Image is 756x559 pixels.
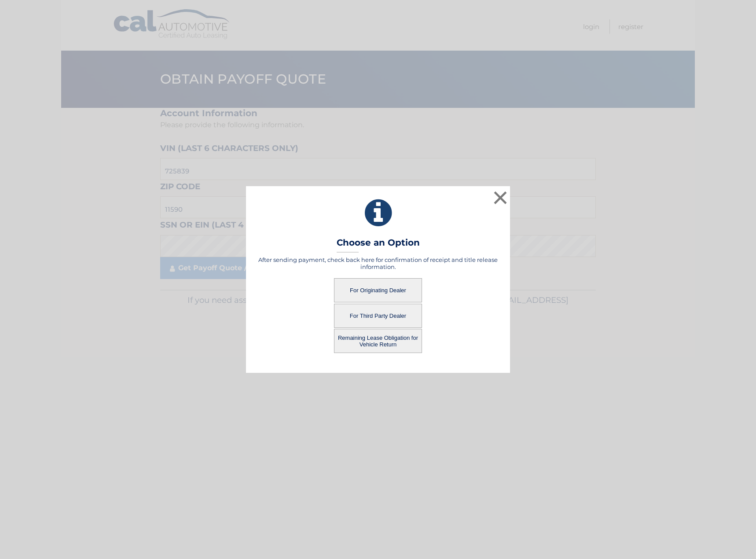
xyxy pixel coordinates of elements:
[337,237,420,253] h3: Choose an Option
[257,256,499,270] h5: After sending payment, check back here for confirmation of receipt and title release information.
[334,329,422,353] button: Remaining Lease Obligation for Vehicle Return
[334,278,422,302] button: For Originating Dealer
[334,304,422,328] button: For Third Party Dealer
[492,189,509,206] button: ×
